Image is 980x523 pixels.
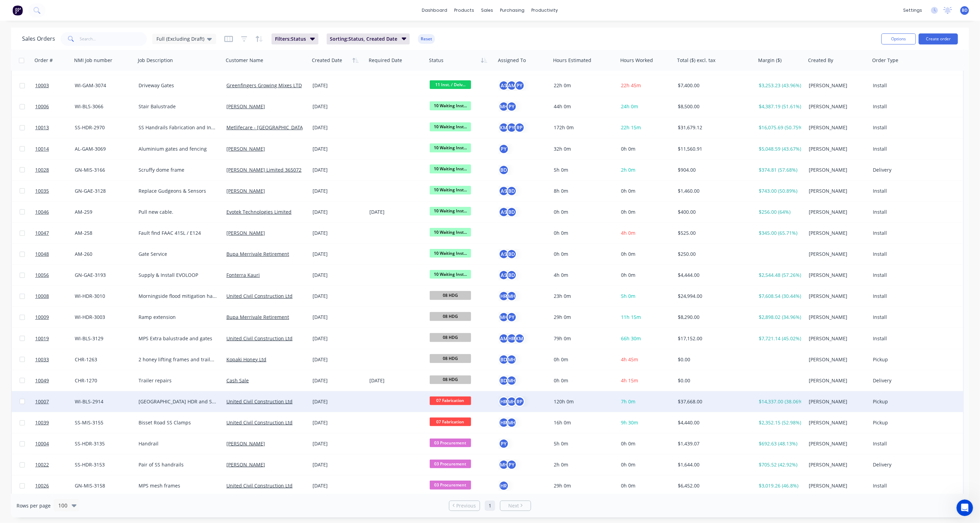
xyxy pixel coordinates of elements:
div: SS Handrails Fabrication and Install [139,124,217,131]
div: [PERSON_NAME] [809,293,865,300]
div: 23h 0m [554,293,612,300]
div: [PERSON_NAME] [809,209,865,215]
img: Factory [12,5,23,16]
div: 29h 0m [554,314,612,321]
span: 10026 [35,482,49,489]
div: Install [873,124,915,131]
div: BD [499,375,509,386]
a: Page 1 is your current page [485,501,495,511]
div: Install [873,314,915,321]
div: $2,544.48 (57.26%) [759,272,801,279]
div: $3,253.23 (43.96%) [759,82,801,89]
div: Install [873,230,915,237]
div: GN-MIS-3166 [75,167,130,173]
a: Evotek Technologies Limited [226,209,292,215]
a: 10035 [35,181,75,201]
span: 11h 15m [621,314,641,320]
div: PY [514,80,525,91]
a: 10048 [35,244,75,264]
span: News [80,232,93,237]
a: 10026 [35,475,75,496]
div: AL-GAM-3069 [75,145,130,152]
span: 10028 [35,167,49,173]
span: BD [962,7,968,13]
div: MH [507,418,517,428]
div: Driveway Gates [139,82,217,89]
div: [PERSON_NAME] [809,314,865,321]
img: logo [14,13,55,24]
div: Margin ($) [758,57,782,64]
button: ASAMPY [499,80,525,91]
span: 10 Waiting Inst... [430,164,471,173]
div: Close [119,11,131,23]
a: United Civil Construction Ltd [226,398,293,405]
a: United Civil Construction Ltd [226,419,293,426]
div: $256.00 (64%) [759,209,801,215]
a: Cash Sale [226,377,249,384]
span: 10 Waiting Inst... [430,101,471,110]
a: 10004 [35,433,75,454]
a: Metlifecare - [GEOGRAPHIC_DATA] [226,124,305,131]
div: [DATE] [313,272,364,279]
div: [DATE] [313,124,364,131]
div: HR [499,418,509,428]
div: [DATE] [313,188,364,194]
div: $904.00 [678,167,749,173]
span: 0h 0m [621,209,635,215]
a: [PERSON_NAME] [226,461,265,468]
div: WI-GAM-3074 [75,82,130,89]
div: Install [873,82,915,89]
div: GN-GAE-3128 [75,188,130,194]
div: [DATE] [313,314,364,321]
div: Created Date [312,57,342,64]
button: BDMH [499,354,517,365]
a: 10008 [35,286,75,306]
div: MH [507,354,517,365]
div: [PERSON_NAME] [809,82,865,89]
button: BD [499,165,509,175]
div: 0h 0m [554,230,612,237]
a: [PERSON_NAME] Limited 365072 [226,167,302,173]
div: Hours Estimated [553,57,591,64]
div: [DATE] [313,251,364,258]
div: $525.00 [678,230,749,237]
div: products [451,5,478,16]
button: News [69,215,103,243]
span: 10039 [35,419,49,426]
span: 4h 0m [621,230,635,236]
button: AMHRKM [499,333,525,344]
img: Profile image for Maricar [14,98,28,111]
div: AS [499,249,509,259]
div: NMI Job number [74,57,112,64]
span: Previous [457,502,476,509]
button: HRMH [499,291,517,301]
span: 10004 [35,440,49,447]
div: KM [514,333,525,344]
a: 10047 [35,223,75,243]
button: ASBD [499,270,517,280]
div: $24,994.00 [678,293,749,300]
div: New feature [14,195,48,202]
div: Recent message [14,87,124,94]
div: Install [873,251,915,258]
div: $11,560.91 [678,145,749,152]
span: 10003 [35,82,49,89]
div: GN-GAE-3193 [75,272,130,279]
span: 10047 [35,230,49,237]
div: Delivery [873,167,915,173]
span: 10013 [35,124,49,131]
span: Messages [40,232,64,237]
div: 8h 0m [554,188,612,194]
div: Created By [808,57,833,64]
div: PY [507,101,517,112]
div: Assigned To [498,57,526,64]
div: Morningside flood mitigation handrails [139,293,217,300]
span: 10033 [35,356,49,363]
div: PY [499,439,509,449]
div: Hours Worked [620,57,653,64]
div: HR [499,396,509,407]
div: PY [499,144,509,154]
div: $16,075.69 (50.75%) [759,124,801,131]
span: Filters: Status [275,36,306,42]
div: productivity [528,5,562,16]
